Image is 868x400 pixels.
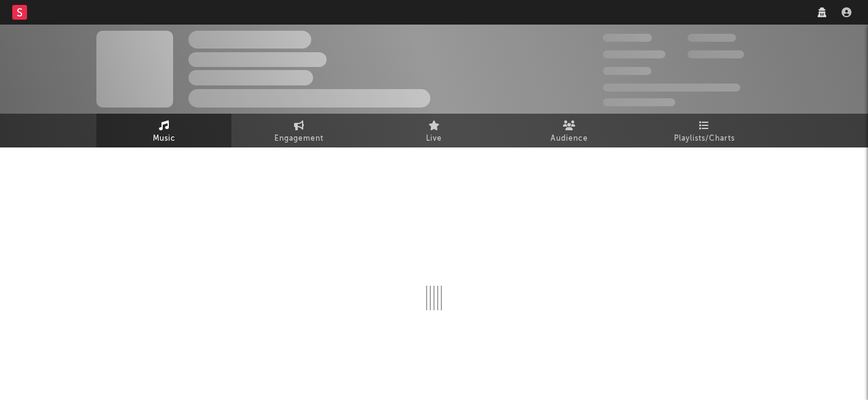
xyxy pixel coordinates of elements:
span: 100,000 [688,34,736,42]
span: 100,000 [603,67,651,75]
span: 50,000,000 Monthly Listeners [603,84,740,92]
span: Engagement [274,131,324,146]
a: Audience [502,114,637,147]
span: 50,000,000 [603,50,665,58]
span: Music [153,131,176,146]
span: 1,000,000 [688,50,744,58]
span: Live [426,131,442,146]
span: Jump Score: 85.0 [603,98,675,106]
a: Live [366,114,502,147]
a: Music [96,114,231,147]
a: Engagement [231,114,366,147]
span: 300,000 [603,34,652,42]
span: Audience [551,131,588,146]
a: Playlists/Charts [637,114,772,147]
span: Playlists/Charts [674,131,735,146]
